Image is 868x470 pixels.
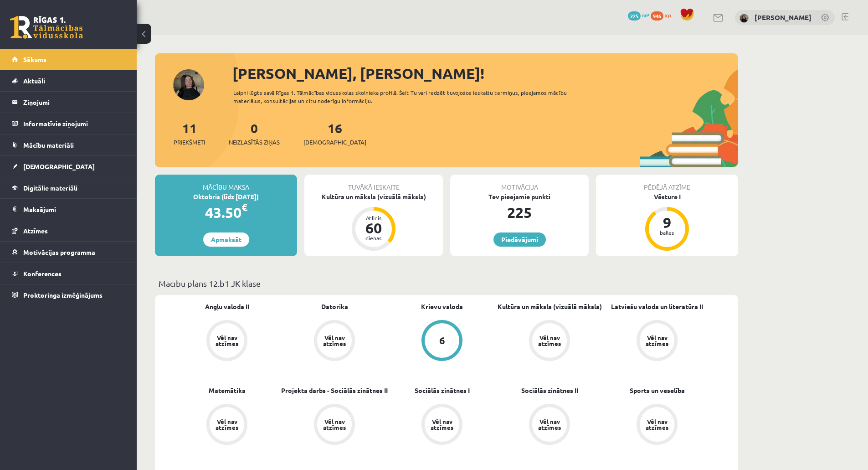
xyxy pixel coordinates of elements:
[360,215,387,221] div: Atlicis
[23,162,95,170] span: [DEMOGRAPHIC_DATA]
[630,386,685,395] a: Sports un veselība
[12,92,125,113] a: Ziņojumi
[322,418,347,430] div: Vēl nav atzīmes
[23,227,48,235] span: Atzīmes
[214,335,240,346] div: Vēl nav atzīmes
[155,175,297,192] div: Mācību maksa
[628,11,641,21] span: 225
[521,386,578,395] a: Sociālās zinātnes II
[498,302,602,311] a: Kultūra un māksla (vizuālā māksla)
[429,418,455,430] div: Vēl nav atzīmes
[450,192,589,201] div: Tev pieejamie punkti
[322,335,347,346] div: Vēl nav atzīmes
[281,386,388,395] a: Projekta darbs - Sociālās zinātnes II
[415,386,470,395] a: Sociālās zinātnes I
[603,404,711,447] a: Vēl nav atzīmes
[304,192,443,201] div: Kultūra un māksla (vizuālā māksla)
[388,320,496,363] a: 6
[12,284,125,305] a: Proktoringa izmēģinājums
[23,141,74,149] span: Mācību materiāli
[155,201,297,223] div: 43.50
[388,404,496,447] a: Vēl nav atzīmes
[421,302,463,311] a: Krievu valoda
[159,277,734,289] p: Mācību plāns 12.b1 JK klase
[281,320,388,363] a: Vēl nav atzīmes
[360,221,387,235] div: 60
[537,418,562,430] div: Vēl nav atzīmes
[628,11,649,19] a: 225 mP
[537,335,562,346] div: Vēl nav atzīmes
[644,335,670,346] div: Vēl nav atzīmes
[23,92,125,113] legend: Ziņojumi
[611,302,703,311] a: Latviešu valoda un literatūra II
[496,320,603,363] a: Vēl nav atzīmes
[229,138,280,147] span: Neizlasītās ziņas
[12,199,125,220] a: Maksājumi
[651,11,663,21] span: 946
[450,175,589,192] div: Motivācija
[233,88,583,105] div: Laipni lūgts savā Rīgas 1. Tālmācības vidusskolas skolnieka profilā. Šeit Tu vari redzēt tuvojošo...
[496,404,603,447] a: Vēl nav atzīmes
[12,177,125,198] a: Digitālie materiāli
[173,320,281,363] a: Vēl nav atzīmes
[304,175,443,192] div: Tuvākā ieskaite
[596,192,738,201] div: Vēsture I
[23,248,95,256] span: Motivācijas programma
[205,302,249,311] a: Angļu valoda II
[653,215,681,230] div: 9
[755,13,812,22] a: [PERSON_NAME]
[23,113,125,134] legend: Informatīvie ziņojumi
[653,230,681,235] div: balles
[23,184,77,192] span: Digitālie materiāli
[12,49,125,70] a: Sākums
[303,120,366,147] a: 16[DEMOGRAPHIC_DATA]
[12,70,125,91] a: Aktuāli
[321,302,348,311] a: Datorika
[12,113,125,134] a: Informatīvie ziņojumi
[23,199,125,220] legend: Maksājumi
[360,235,387,241] div: dienas
[12,156,125,177] a: [DEMOGRAPHIC_DATA]
[596,175,738,192] div: Pēdējā atzīme
[173,404,281,447] a: Vēl nav atzīmes
[493,232,546,247] a: Piedāvājumi
[304,192,443,252] a: Kultūra un māksla (vizuālā māksla) Atlicis 60 dienas
[281,404,388,447] a: Vēl nav atzīmes
[12,242,125,263] a: Motivācijas programma
[209,386,246,395] a: Matemātika
[23,291,103,299] span: Proktoringa izmēģinājums
[23,269,62,278] span: Konferences
[651,11,675,19] a: 946 xp
[12,134,125,155] a: Mācību materiāli
[439,336,445,346] div: 6
[12,263,125,284] a: Konferences
[241,201,247,214] span: €
[596,192,738,252] a: Vēsture I 9 balles
[214,418,240,430] div: Vēl nav atzīmes
[665,11,671,19] span: xp
[10,16,83,39] a: Rīgas 1. Tālmācības vidusskola
[174,138,205,147] span: Priekšmeti
[740,14,749,23] img: Linda Blūma
[229,120,280,147] a: 0Neizlasītās ziņas
[644,418,670,430] div: Vēl nav atzīmes
[232,62,738,84] div: [PERSON_NAME], [PERSON_NAME]!
[23,55,46,63] span: Sākums
[603,320,711,363] a: Vēl nav atzīmes
[203,232,249,247] a: Apmaksāt
[303,138,366,147] span: [DEMOGRAPHIC_DATA]
[642,11,649,19] span: mP
[155,192,297,201] div: Oktobris (līdz [DATE])
[450,201,589,223] div: 225
[23,77,45,85] span: Aktuāli
[174,120,205,147] a: 11Priekšmeti
[12,220,125,241] a: Atzīmes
